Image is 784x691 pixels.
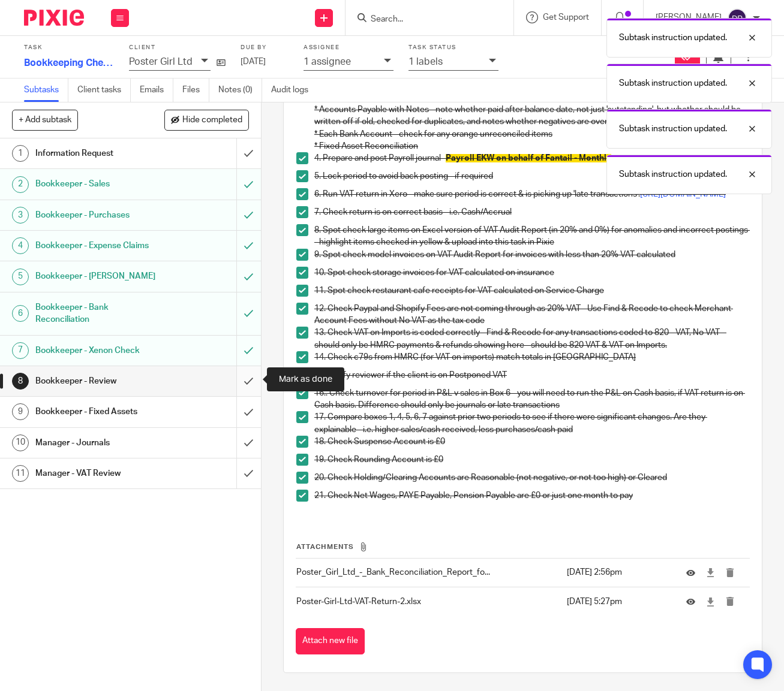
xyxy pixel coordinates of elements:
[314,249,749,261] p: 9. Spot check model invoices on VAT Audit Report for invoices with less than 20% VAT calculated
[271,79,317,102] a: Audit logs
[314,327,749,351] p: 13. Check VAT on Imports is coded correctly - Find & Recode for any transactions coded to 820 - V...
[314,303,749,327] p: 12. Check Paypal and Shopify Fees are not coming through as 20% VAT - Use Find & Recode to check ...
[241,44,289,52] label: Due by
[35,464,161,482] h1: Manager - VAT Review
[77,79,131,102] a: Client tasks
[314,387,749,412] p: 16.. Check turnover for period in P&L v sales in Box 6 - you will need to run the P&L on Cash bas...
[314,224,749,249] p: 8. Spot check large items on Excel version of VAT Audit Report (in 20% and 0%) for anomalies and ...
[314,140,749,152] p: * Fixed Asset Reconciliation
[296,566,560,578] p: Poster_Girl_Ltd_-_Bank_Reconciliation_Report_fo...
[24,44,114,52] label: Task
[304,44,393,52] label: Assignee
[314,454,749,466] p: 19. Check Rounding Account is £0
[314,490,749,502] p: 21. Check Net Wages, PAYE Payable, Pension Payable are £0 or just one month to pay
[314,267,749,279] p: 10. Spot check storage invoices for VAT calculated on insurance
[314,411,749,436] p: 17. Compare boxes 1, 4, 5, 6, 7 against prior two periods to see if there were significant change...
[35,206,161,224] h1: Bookkeeper - Purchases
[314,170,749,182] p: 5. Lock period to avoid back posting - if required
[314,128,749,140] p: * Each Bank Account - check for any orange unreconciled items
[314,369,749,381] p: 15. Notify reviewer if the client is on Postponed VAT
[12,434,29,451] div: 10
[567,596,668,608] p: [DATE] 5:27pm
[12,465,29,482] div: 11
[182,79,209,102] a: Files
[35,342,161,360] h1: Bookkeeper - Xenon Check
[12,237,29,254] div: 4
[619,123,727,135] p: Subtask instruction updated.
[314,285,749,297] p: 11. Spot check restaurant cafe receipts for VAT calculated on Service Charge
[12,110,78,130] button: + Add subtask
[619,168,727,180] p: Subtask instruction updated.
[619,32,727,44] p: Subtask instruction updated.
[296,596,560,608] p: Poster-Girl-Ltd-VAT-Return-2.xlsx
[129,56,193,67] p: Poster Girl Ltd
[314,104,749,128] p: * Accounts Payable with Notes - note whether paid after balance date, not just 'outstanding', but...
[24,10,84,26] img: Pixie
[314,188,749,200] p: 6. Run VAT return in Xero - make sure period is correct & is picking up 'late transactions'.
[12,305,29,322] div: 6
[35,237,161,255] h1: Bookkeeper - Expense Claims
[35,144,161,162] h1: Information Request
[182,116,242,125] span: Hide completed
[35,434,161,452] h1: Manager - Journals
[304,56,351,67] p: 1 assignee
[218,79,262,102] a: Notes (0)
[35,298,161,329] h1: Bookkeeper - Bank Reconciliation
[296,544,354,550] span: Attachments
[140,79,173,102] a: Emails
[24,79,68,102] a: Subtasks
[314,472,749,484] p: 20. Check Holding/Clearing Accounts are Reasonable (not negative, or not too high) or Cleared
[567,566,668,578] p: [DATE] 2:56pm
[12,373,29,390] div: 8
[12,403,29,420] div: 9
[164,110,249,130] button: Hide completed
[35,372,161,390] h1: Bookkeeper - Review
[370,14,477,25] input: Search
[728,8,747,28] img: svg%3E
[706,567,715,579] a: Download
[12,268,29,285] div: 5
[35,403,161,421] h1: Bookkeeper - Fixed Assets
[35,267,161,285] h1: Bookkeeper - [PERSON_NAME]
[314,436,749,448] p: 18. Check Suspense Account is £0
[296,628,365,655] button: Attach new file
[129,44,226,52] label: Client
[314,351,749,363] p: 14. Check c79s from HMRC (for VAT on imports) match totals in [GEOGRAPHIC_DATA]
[35,175,161,193] h1: Bookkeeper - Sales
[314,152,749,164] p: 4. Prepare and post Payroll journal -
[640,190,726,198] a: [URL][DOMAIN_NAME]
[12,342,29,359] div: 7
[12,145,29,162] div: 1
[314,206,749,218] p: 7. Check return is on correct basis - i.e. Cash/Accrual
[12,176,29,193] div: 2
[619,77,727,89] p: Subtask instruction updated.
[706,596,715,608] a: Download
[12,207,29,224] div: 3
[241,58,266,66] span: [DATE]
